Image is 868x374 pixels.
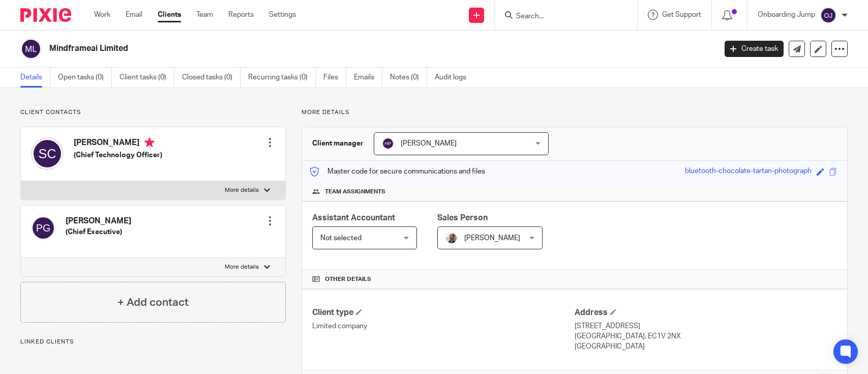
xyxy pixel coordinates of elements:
[158,10,181,20] a: Clients
[20,108,286,117] p: Client contacts
[382,137,394,150] img: svg%3E
[445,232,458,244] img: Matt%20Circle.png
[20,338,286,346] p: Linked clients
[144,137,155,148] i: Primary
[320,235,362,242] span: Not selected
[310,166,485,177] p: Master code for secure communications and files
[354,68,382,88] a: Emails
[575,321,837,331] p: [STREET_ADDRESS]
[302,108,848,117] p: More details
[74,150,162,160] h5: (Chief Technology Officer)
[464,235,520,242] span: [PERSON_NAME]
[119,68,174,88] a: Client tasks (0)
[20,38,42,60] img: svg%3E
[312,321,575,331] p: Limited company
[820,7,836,23] img: svg%3E
[312,138,364,149] h3: Client manager
[662,11,701,18] span: Get Support
[182,68,241,88] a: Closed tasks (0)
[31,216,55,240] img: svg%3E
[401,140,457,147] span: [PERSON_NAME]
[225,263,259,271] p: More details
[74,137,162,150] h4: [PERSON_NAME]
[312,307,575,318] h4: Client type
[323,68,346,88] a: Files
[437,214,488,222] span: Sales Person
[758,10,815,20] p: Onboarding Jump
[312,214,395,222] span: Assistant Accountant
[31,137,64,170] img: svg%3E
[66,227,131,237] h5: (Chief Executive)
[248,68,316,88] a: Recurring tasks (0)
[196,10,213,20] a: Team
[58,68,112,88] a: Open tasks (0)
[20,8,71,22] img: Pixie
[575,307,837,318] h4: Address
[325,275,371,283] span: Other details
[94,10,110,20] a: Work
[269,10,296,20] a: Settings
[685,166,812,178] div: bluetooth-chocolate-tartan-photograph
[390,68,427,88] a: Notes (0)
[225,186,259,194] p: More details
[20,68,50,88] a: Details
[515,12,607,21] input: Search
[435,68,474,88] a: Audit logs
[126,10,142,20] a: Email
[725,41,784,57] a: Create task
[228,10,254,20] a: Reports
[575,331,837,341] p: [GEOGRAPHIC_DATA], EC1V 2NX
[117,295,189,310] h4: + Add contact
[49,43,577,54] h2: Mindframeai Limited
[325,188,385,196] span: Team assignments
[575,341,837,352] p: [GEOGRAPHIC_DATA]
[66,216,131,226] h4: [PERSON_NAME]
